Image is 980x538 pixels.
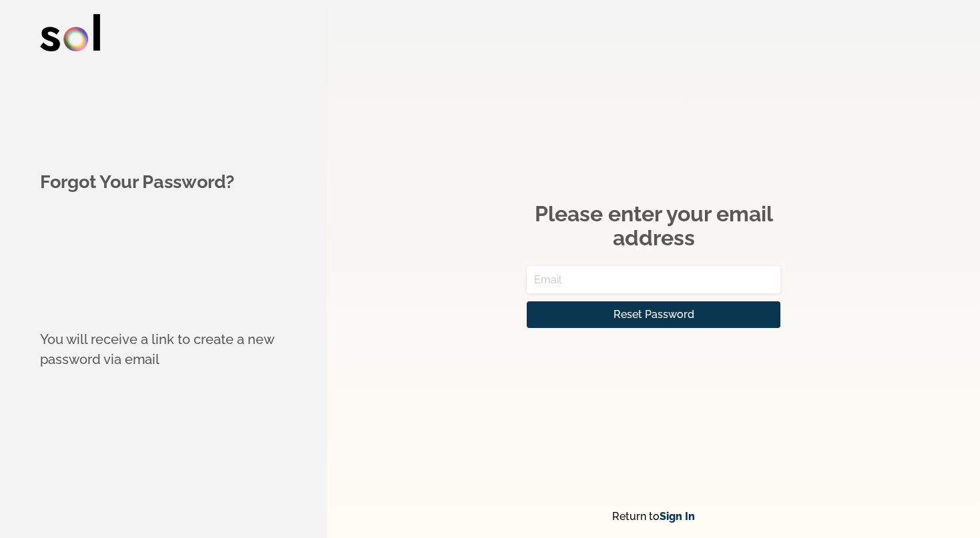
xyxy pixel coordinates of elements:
[527,509,780,525] div: Return to
[40,169,306,196] h1: Forgot Your Password?
[614,307,694,323] span: Reset Password
[40,14,100,51] img: logo
[527,301,780,329] button: Reset Password
[660,510,695,523] a: Sign In
[527,266,780,293] input: Email
[40,329,306,369] h2: You will receive a link to create a new password via email
[527,202,780,250] h1: Please enter your email address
